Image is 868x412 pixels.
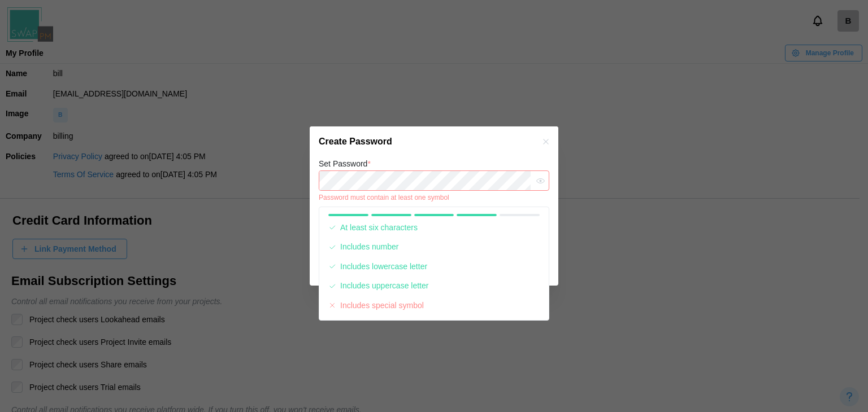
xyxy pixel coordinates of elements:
[319,194,549,201] div: Password must contain at least one symbol
[319,158,371,170] label: Set Password
[319,137,392,146] h2: Create Password
[340,261,427,273] div: Includes lowercase letter
[340,241,399,253] div: Includes number
[340,280,428,292] div: Includes uppercase letter
[340,222,418,234] div: At least six characters
[340,300,424,312] div: Includes special symbol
